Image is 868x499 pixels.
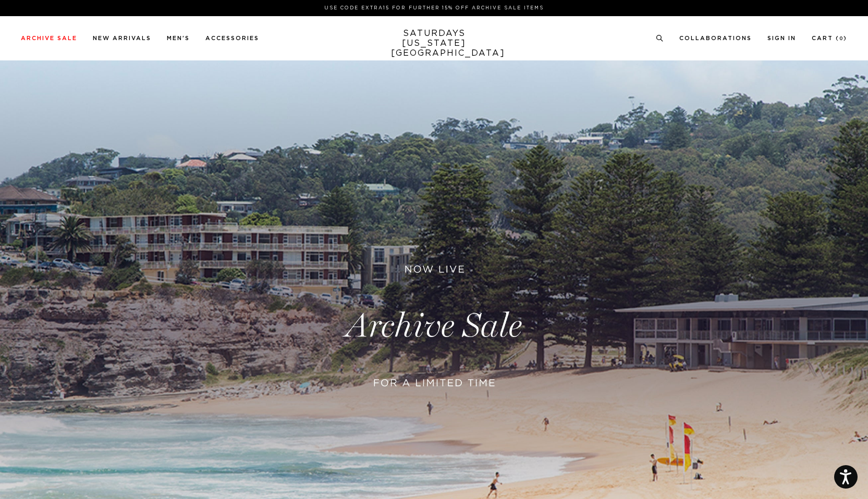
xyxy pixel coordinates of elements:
p: Use Code EXTRA15 for Further 15% Off Archive Sale Items [25,4,843,12]
a: SATURDAYS[US_STATE][GEOGRAPHIC_DATA] [391,29,477,58]
a: Archive Sale [21,35,77,41]
small: 0 [839,36,843,41]
a: Men's [167,35,190,41]
a: Collaborations [679,35,752,41]
a: Accessories [205,35,259,41]
a: Cart (0) [812,35,847,41]
a: New Arrivals [93,35,151,41]
a: Sign In [767,35,796,41]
